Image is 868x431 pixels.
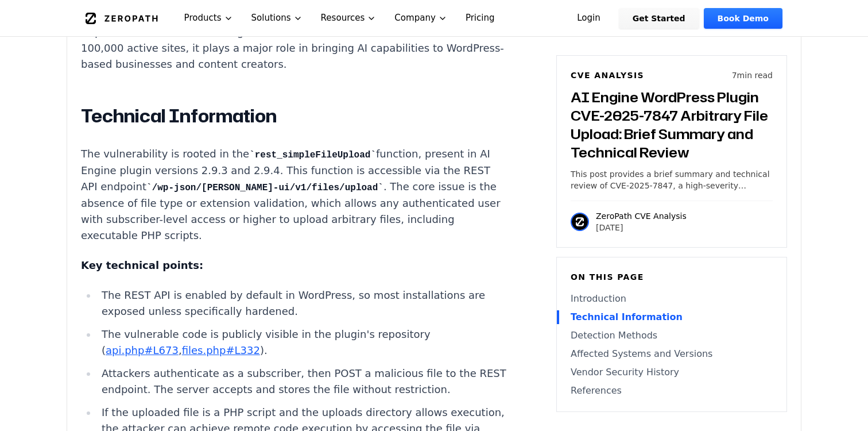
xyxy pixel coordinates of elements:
p: AI Engine is a widely adopted WordPress plugin that integrates AI-powered chatbots, content gener... [81,8,508,72]
li: The vulnerable code is publicly visible in the plugin's repository ( , ). [97,326,508,359]
h3: AI Engine WordPress Plugin CVE-2025-7847 Arbitrary File Upload: Brief Summary and Technical Review [571,88,773,161]
a: Login [563,8,614,29]
p: [DATE] [596,222,687,233]
code: rest_simpleFileUpload [249,150,376,160]
li: The REST API is enabled by default in WordPress, so most installations are exposed unless specifi... [97,287,508,320]
a: files.php#L332 [182,344,260,356]
strong: Key technical points: [81,259,203,271]
h2: Technical Information [81,105,508,128]
img: ZeroPath CVE Analysis [571,213,589,231]
h6: CVE Analysis [571,70,644,81]
a: Detection Methods [571,329,773,343]
h6: On this page [571,271,773,283]
a: Vendor Security History [571,365,773,379]
a: Technical Information [571,310,773,324]
p: The vulnerability is rooted in the function, present in AI Engine plugin versions 2.9.3 and 2.9.4... [81,146,508,244]
li: Attackers authenticate as a subscriber, then POST a malicious file to the REST endpoint. The serv... [97,365,508,398]
a: Get Started [619,8,699,29]
a: api.php#L673 [106,344,179,356]
a: Affected Systems and Versions [571,347,773,361]
a: Book Demo [704,8,782,29]
p: ZeroPath CVE Analysis [596,210,687,222]
p: This post provides a brief summary and technical review of CVE-2025-7847, a high-severity arbitra... [571,168,773,191]
code: /wp-json/[PERSON_NAME]-ui/v1/files/upload [146,183,383,193]
a: References [571,384,773,398]
a: Introduction [571,292,773,306]
p: 7 min read [732,70,773,81]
